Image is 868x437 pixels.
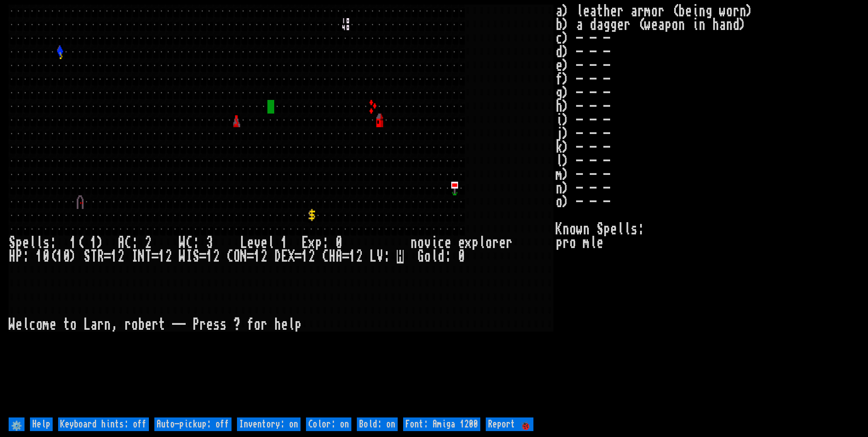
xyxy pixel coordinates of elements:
div: l [431,250,438,263]
div: ) [97,236,104,250]
div: ? [233,318,240,332]
div: o [485,236,492,250]
div: x [308,236,315,250]
div: = [295,250,301,263]
div: C [186,236,192,250]
div: o [131,318,138,332]
div: 1 [158,250,165,263]
div: e [458,236,465,250]
div: r [152,318,158,332]
div: = [104,250,111,263]
div: p [15,236,22,250]
div: W [179,250,186,263]
div: : [383,250,390,263]
div: i [431,236,438,250]
div: X [288,250,295,263]
div: ( [49,250,56,263]
div: o [424,250,431,263]
div: S [9,236,15,250]
div: = [342,250,349,263]
div: O [233,250,240,263]
mark: H [397,250,404,263]
div: r [492,236,499,250]
div: d [438,250,444,263]
div: C [124,236,131,250]
div: - [179,318,186,332]
input: Inventory: on [237,417,301,431]
div: 2 [308,250,315,263]
div: h [274,318,281,332]
div: l [288,318,295,332]
div: G [417,250,424,263]
div: e [206,318,213,332]
div: D [274,250,281,263]
div: l [267,236,274,250]
div: W [9,318,15,332]
div: V [376,250,383,263]
div: 1 [90,236,97,250]
div: 2 [165,250,172,263]
div: = [199,250,206,263]
div: o [36,318,43,332]
div: L [240,236,247,250]
div: P [15,250,22,263]
div: r [124,318,131,332]
stats: a) leather armor (being worn) b) a dagger (weapon in hand) c) - - - d) - - - e) - - - f) - - - g)... [556,5,859,415]
div: o [254,318,261,332]
div: N [138,250,145,263]
div: l [36,236,43,250]
div: n [410,236,417,250]
div: : [192,236,199,250]
div: 2 [213,250,220,263]
div: 1 [349,250,356,263]
div: a [90,318,97,332]
div: e [22,236,29,250]
div: 2 [261,250,267,263]
div: A [118,236,124,250]
div: E [301,236,308,250]
div: H [329,250,335,263]
div: e [281,318,288,332]
div: s [220,318,227,332]
div: 0 [43,250,49,263]
div: I [186,250,192,263]
div: e [145,318,152,332]
input: Color: on [306,417,351,431]
div: 1 [301,250,308,263]
div: 1 [206,250,213,263]
div: 0 [63,250,70,263]
div: f [247,318,254,332]
div: L [370,250,376,263]
div: e [499,236,506,250]
div: v [254,236,261,250]
div: n [104,318,111,332]
input: Report 🐞 [486,417,533,431]
div: s [213,318,220,332]
div: L [84,318,90,332]
div: 2 [145,236,152,250]
div: T [90,250,97,263]
div: : [444,250,451,263]
div: S [84,250,90,263]
div: v [424,236,431,250]
div: m [43,318,49,332]
div: W [179,236,186,250]
div: p [315,236,322,250]
div: 0 [458,250,465,263]
div: = [247,250,254,263]
input: Help [30,417,53,431]
div: I [131,250,138,263]
div: E [281,250,288,263]
div: e [15,318,22,332]
div: : [22,250,29,263]
div: 2 [356,250,363,263]
div: r [199,318,206,332]
div: N [240,250,247,263]
div: C [322,250,329,263]
div: r [506,236,513,250]
div: 1 [111,250,118,263]
div: 1 [70,236,77,250]
div: 1 [56,250,63,263]
div: l [22,318,29,332]
div: - [172,318,179,332]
